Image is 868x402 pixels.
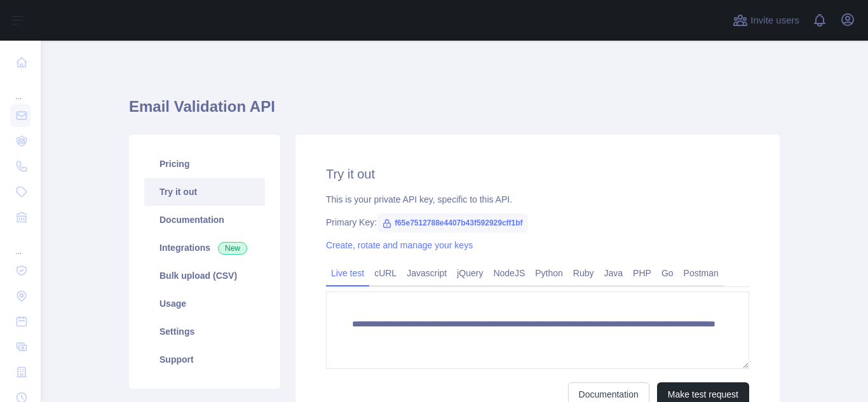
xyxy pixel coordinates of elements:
a: cURL [369,263,402,283]
a: Pricing [144,150,265,178]
div: ... [10,231,31,257]
a: PHP [628,263,656,283]
a: Try it out [144,178,265,206]
a: Support [144,345,265,373]
a: Java [599,263,628,283]
a: Documentation [144,206,265,234]
a: Usage [144,290,265,318]
a: Integrations New [144,234,265,262]
a: Settings [144,318,265,345]
a: Postman [679,263,724,283]
span: f65e7512788e4407b43f592929cff1bf [377,213,528,232]
a: Javascript [402,263,452,283]
button: Invite users [730,10,802,30]
span: New [218,242,247,255]
a: Python [530,263,568,283]
h2: Try it out [326,165,749,183]
a: Ruby [568,263,599,283]
a: Go [656,263,679,283]
div: This is your private API key, specific to this API. [326,193,749,206]
a: NodeJS [488,263,530,283]
a: Create, rotate and manage your keys [326,240,473,250]
span: Invite users [750,13,799,28]
a: Live test [326,263,369,283]
div: Primary Key: [326,216,749,229]
h1: Email Validation API [129,97,780,127]
a: Bulk upload (CSV) [144,262,265,290]
div: ... [10,76,31,102]
a: jQuery [452,263,488,283]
